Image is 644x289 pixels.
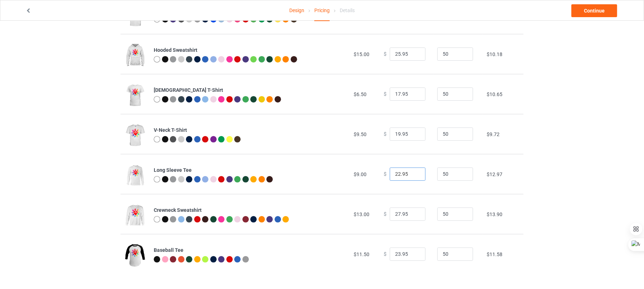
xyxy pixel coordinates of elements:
[354,171,367,177] span: $9.00
[384,131,387,137] span: $
[384,171,387,177] span: $
[384,211,387,217] span: $
[354,211,369,217] span: $13.00
[354,91,367,97] span: $6.50
[154,47,197,53] b: Hooded Sweatshirt
[571,4,617,17] a: Continue
[384,51,387,57] span: $
[384,251,387,257] span: $
[154,207,202,213] b: Crewneck Sweatshirt
[354,251,369,257] span: $11.50
[354,51,369,57] span: $15.00
[487,251,502,257] span: $11.58
[154,87,223,93] b: [DEMOGRAPHIC_DATA] T-Shirt
[314,0,330,21] div: Pricing
[340,0,355,20] div: Details
[354,131,367,137] span: $9.50
[487,171,502,177] span: $12.97
[487,91,502,97] span: $10.65
[154,127,187,133] b: V-Neck T-Shirt
[289,0,304,20] a: Design
[154,167,192,173] b: Long Sleeve Tee
[154,247,183,253] b: Baseball Tee
[487,211,502,217] span: $13.90
[487,51,502,57] span: $10.18
[242,256,249,263] img: heather_texture.png
[487,131,500,137] span: $9.72
[384,91,387,97] span: $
